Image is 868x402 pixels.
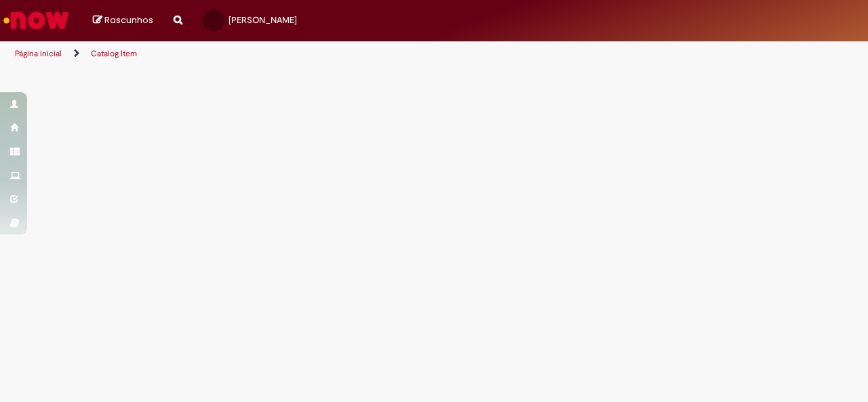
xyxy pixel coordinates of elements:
[104,14,153,26] span: Rascunhos
[229,14,297,26] span: [PERSON_NAME]
[15,48,62,59] a: Página inicial
[91,48,137,59] a: Catalog Item
[1,7,71,34] img: ServiceNow
[93,14,153,27] a: Rascunhos
[10,41,568,66] ul: Trilhas de página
